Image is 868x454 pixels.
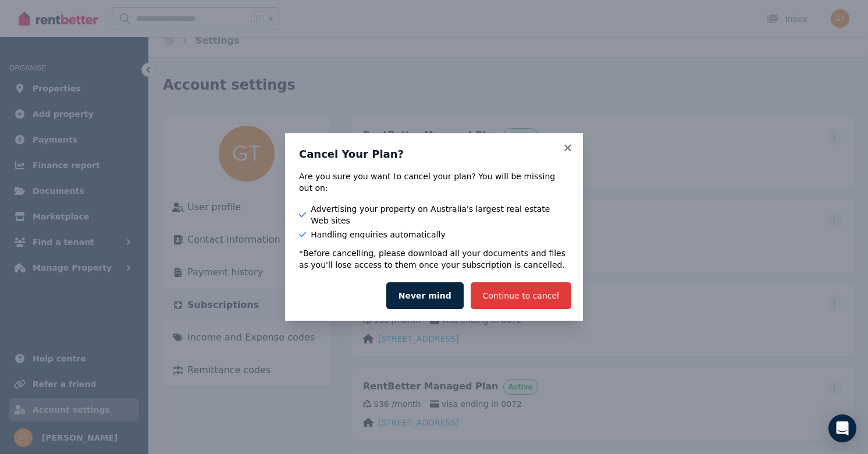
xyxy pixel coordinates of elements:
[828,414,856,442] div: Open Intercom Messenger
[299,203,569,226] li: Advertising your property on Australia's largest real estate Web sites
[299,147,569,161] h3: Cancel Your Plan?
[471,282,571,309] button: Continue to cancel
[299,247,569,271] p: *Before cancelling, please download all your documents and files as you'll lose access to them on...
[386,282,464,309] button: Never mind
[299,229,569,240] li: Handling enquiries automatically
[299,171,569,194] div: Are you sure you want to cancel your plan? You will be missing out on:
